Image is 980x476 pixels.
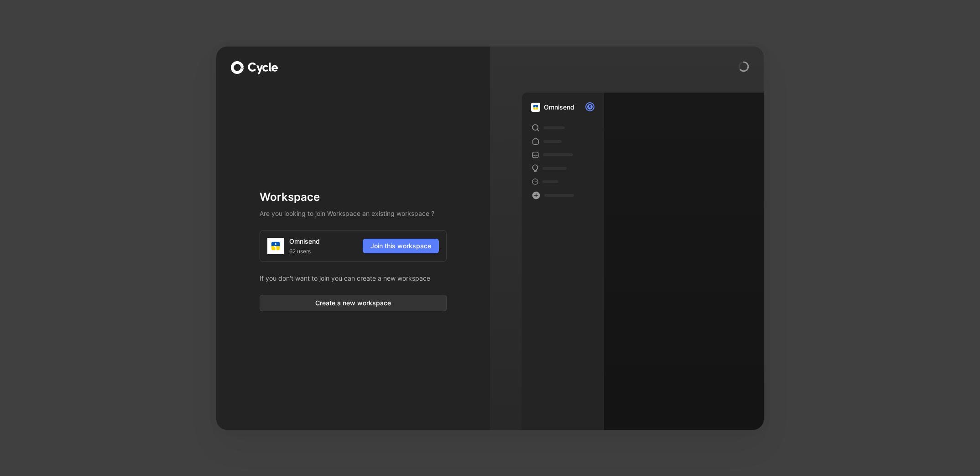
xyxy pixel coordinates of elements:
p: If you don't want to join you can create a new workspace [260,273,447,284]
button: Create a new workspace [260,295,447,311]
button: Join this workspace [363,239,439,253]
img: logo [267,238,284,254]
div: S [586,103,594,110]
h2: Are you looking to join Workspace an existing workspace ? [260,208,447,219]
span: 62 users [289,247,311,256]
span: Create a new workspace [267,298,439,309]
div: Omnisend [289,236,320,247]
h1: Workspace [260,190,447,204]
img: omnisend.com [531,103,540,112]
span: Join this workspace [370,241,431,251]
div: Omnisend [544,102,574,113]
